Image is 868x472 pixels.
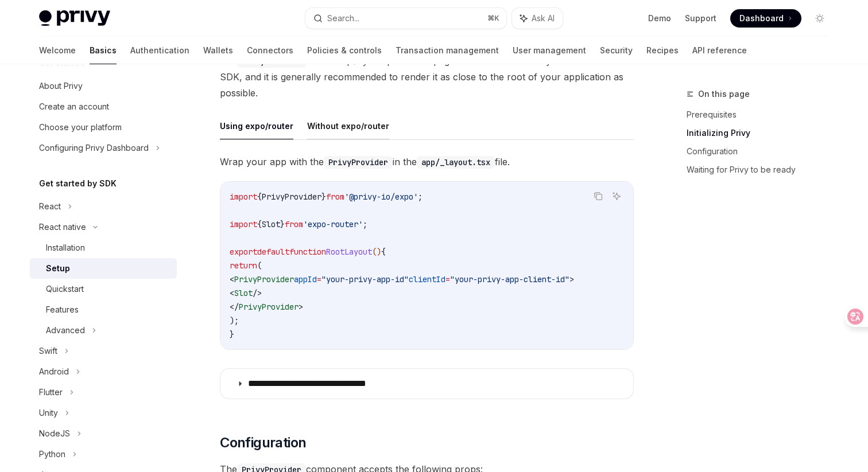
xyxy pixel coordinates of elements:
a: Policies & controls [307,37,382,64]
span: () [372,247,381,257]
div: About Privy [39,79,83,93]
div: Quickstart [46,282,84,296]
span: } [321,192,326,202]
span: Wrap your app with the in the file. [220,154,634,170]
div: Setup [46,262,70,275]
span: Slot [234,288,253,298]
h5: Get started by SDK [39,177,117,190]
span: clientId [409,274,445,284]
span: On this page [698,87,750,101]
a: Features [30,299,177,320]
a: Choose your platform [30,117,177,138]
a: Basics [90,37,117,64]
button: Ask AI [512,8,563,29]
button: Search...⌘K [305,8,506,29]
span: ( [257,260,262,271]
span: return [230,260,257,271]
span: </ [230,302,239,312]
div: NodeJS [39,427,70,440]
span: import [230,192,257,202]
span: = [445,274,450,284]
button: Ask AI [609,189,624,204]
span: ; [418,192,423,202]
div: Create an account [39,100,109,114]
a: Initializing Privy [687,124,838,142]
a: Installation [30,237,177,258]
span: { [257,219,262,229]
button: Copy the contents from the code block [591,189,606,204]
span: PrivyProvider [262,192,321,202]
span: default [257,247,289,257]
span: from [285,219,303,229]
span: function [289,247,326,257]
span: { [257,192,262,202]
span: appId [294,274,317,284]
span: Dashboard [739,13,784,24]
a: Transaction management [396,37,499,64]
span: PrivyProvider [239,302,299,312]
a: User management [513,37,586,64]
a: Demo [648,13,671,24]
span: "your-privy-app-client-id" [450,274,569,284]
a: Welcome [39,37,76,64]
div: Swift [39,344,57,358]
div: Flutter [39,385,63,399]
a: Configuration [687,142,838,161]
div: Choose your platform [39,120,122,134]
span: '@privy-io/expo' [344,192,418,202]
a: Authentication [130,37,189,64]
span: "your-privy-app-id" [321,274,409,284]
code: app/_layout.tsx [417,156,495,169]
div: Advanced [46,323,85,337]
span: Ask AI [532,13,555,24]
a: Setup [30,258,177,279]
button: Toggle dark mode [811,9,829,28]
div: Python [39,447,65,461]
span: /> [253,288,262,298]
span: } [230,329,234,340]
div: Android [39,365,69,379]
span: import [230,219,257,229]
a: Wallets [203,37,233,64]
span: PrivyProvider [234,274,294,284]
div: Search... [327,11,359,25]
span: 'expo-router' [303,219,363,229]
span: ); [230,315,239,326]
span: } [280,219,285,229]
div: Features [46,303,79,317]
a: Create an account [30,96,177,117]
span: from [326,192,344,202]
span: RootLayout [326,247,372,257]
a: Connectors [247,37,293,64]
div: Configuring Privy Dashboard [39,141,149,155]
div: React native [39,220,86,234]
span: < [230,288,234,298]
button: Without expo/router [307,112,389,139]
span: { [381,247,386,257]
a: Prerequisites [687,106,838,124]
a: Security [600,37,633,64]
span: Slot [262,219,280,229]
div: Unity [39,406,58,420]
span: In your project, . The must wrap component or page that will use the Privy React Native SDK, and ... [220,37,634,101]
div: Installation [46,241,85,255]
a: Support [685,13,716,24]
button: Using expo/router [220,112,293,139]
a: About Privy [30,76,177,96]
a: Recipes [646,37,679,64]
div: React [39,200,61,213]
span: > [569,274,574,284]
span: export [230,247,257,257]
a: Quickstart [30,279,177,299]
a: Waiting for Privy to be ready [687,161,838,179]
a: Dashboard [730,9,801,28]
span: > [299,302,303,312]
span: ; [363,219,367,229]
span: < [230,274,234,284]
span: Configuration [220,434,306,452]
img: light logo [39,10,110,26]
code: PrivyProvider [324,156,393,169]
a: API reference [692,37,747,64]
span: = [317,274,321,284]
span: ⌘ K [487,14,499,23]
